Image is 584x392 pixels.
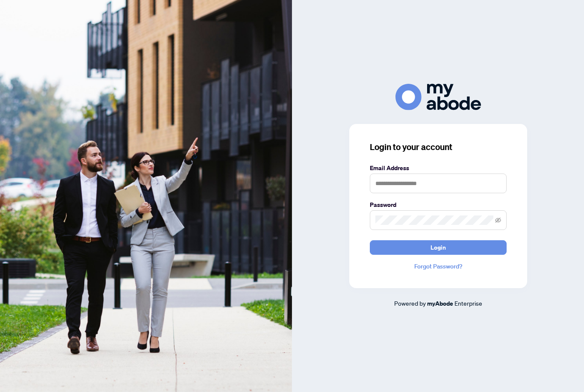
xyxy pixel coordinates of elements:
[394,299,426,307] span: Powered by
[395,84,481,110] img: ma-logo
[431,241,446,254] span: Login
[495,217,501,223] span: eye-invisible
[370,240,507,255] button: Login
[370,200,507,209] label: Password
[370,141,507,153] h3: Login to your account
[427,299,453,308] a: myAbode
[454,299,482,307] span: Enterprise
[370,163,507,173] label: Email Address
[370,262,507,271] a: Forgot Password?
